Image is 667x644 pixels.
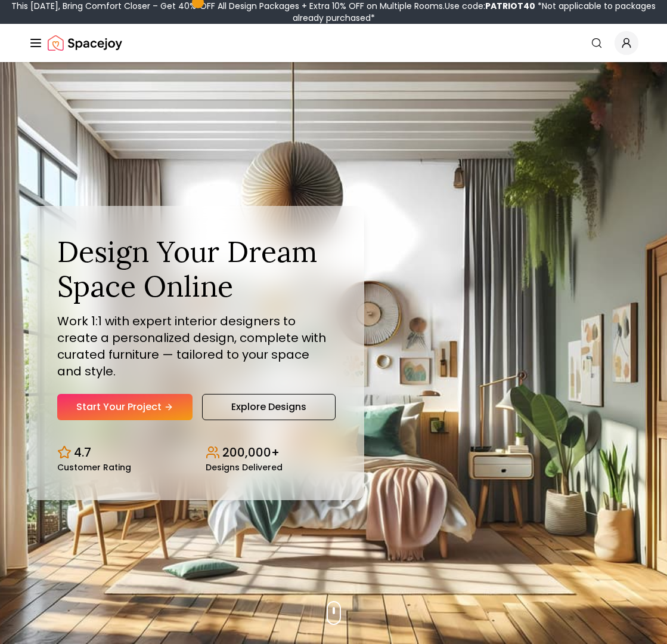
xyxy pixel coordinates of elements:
p: Work 1:1 with expert interior designers to create a personalized design, complete with curated fu... [57,313,336,380]
small: Designs Delivered [206,463,283,472]
a: Explore Designs [202,394,336,420]
nav: Global [29,24,638,62]
p: 4.7 [74,444,91,461]
h1: Design Your Dream Space Online [57,235,336,303]
a: Start Your Project [57,394,193,420]
p: 200,000+ [222,444,280,461]
small: Customer Rating [57,463,131,472]
a: Spacejoy [48,31,122,55]
div: Design stats [57,435,336,472]
img: Spacejoy Logo [48,31,122,55]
